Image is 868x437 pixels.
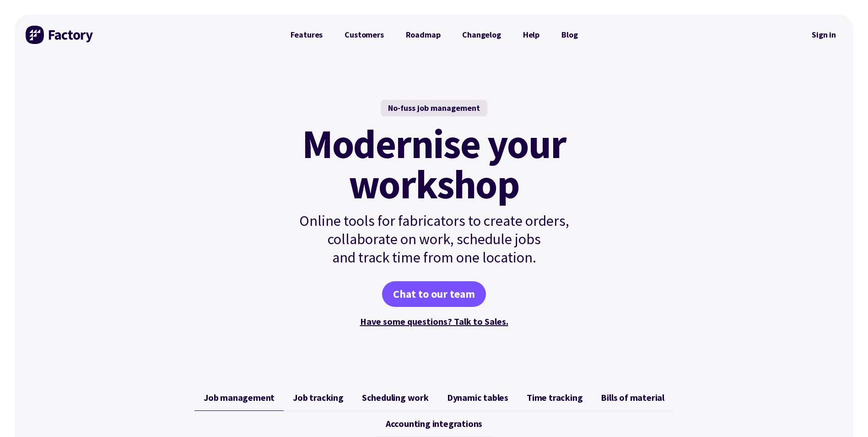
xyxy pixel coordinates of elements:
span: Dynamic tables [447,392,508,403]
a: Have some questions? Talk to Sales. [360,316,508,327]
p: Online tools for fabricators to create orders, collaborate on work, schedule jobs and track time ... [280,212,589,267]
a: Help [512,26,550,44]
span: Time tracking [527,392,582,403]
div: No-fuss job management [381,100,487,116]
a: Changelog [451,26,512,44]
span: Bills of material [601,392,664,403]
span: Accounting integrations [386,418,482,429]
img: Factory [26,26,94,44]
span: Job tracking [293,392,344,403]
a: Roadmap [395,26,452,44]
a: Features [280,26,334,44]
span: Scheduling work [362,392,429,403]
a: Chat to our team [382,281,486,307]
mark: Modernise your workshop [302,124,566,204]
nav: Secondary Navigation [805,24,842,45]
a: Sign in [805,24,842,45]
a: Customers [334,26,394,44]
span: Job management [204,392,275,403]
nav: Primary Navigation [280,26,589,44]
a: Blog [550,26,588,44]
